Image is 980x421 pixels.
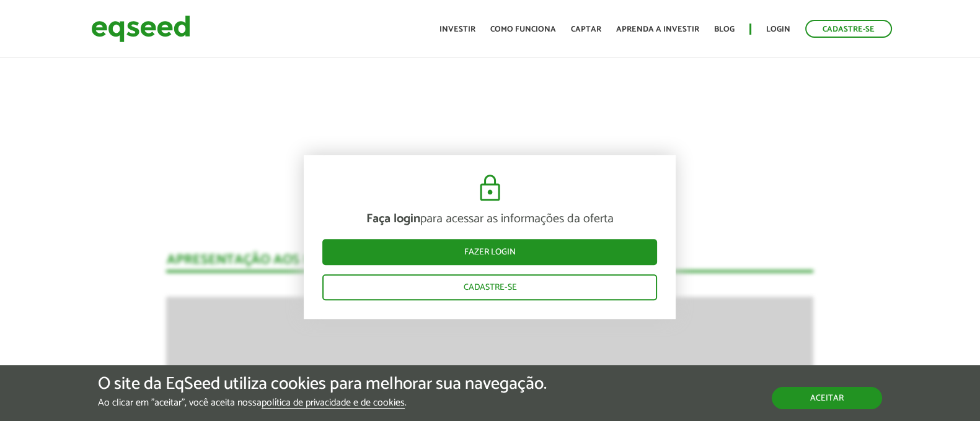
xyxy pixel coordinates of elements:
[322,212,657,227] p: para acessar as informações da oferta
[805,20,892,38] a: Cadastre-se
[714,25,735,33] a: Blog
[98,397,547,409] p: Ao clicar em "aceitar", você aceita nossa .
[772,387,882,409] button: Aceitar
[98,375,547,394] h5: O site da EqSeed utiliza cookies para melhorar sua navegação.
[475,173,505,203] img: cadeado.svg
[439,25,475,33] a: Investir
[322,239,657,265] a: Fazer login
[616,25,699,33] a: Aprenda a investir
[490,25,556,33] a: Como funciona
[766,25,790,33] a: Login
[262,398,405,409] a: política de privacidade e de cookies
[571,25,601,33] a: Captar
[91,12,190,45] img: EqSeed
[322,274,657,300] a: Cadastre-se
[366,209,420,229] strong: Faça login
